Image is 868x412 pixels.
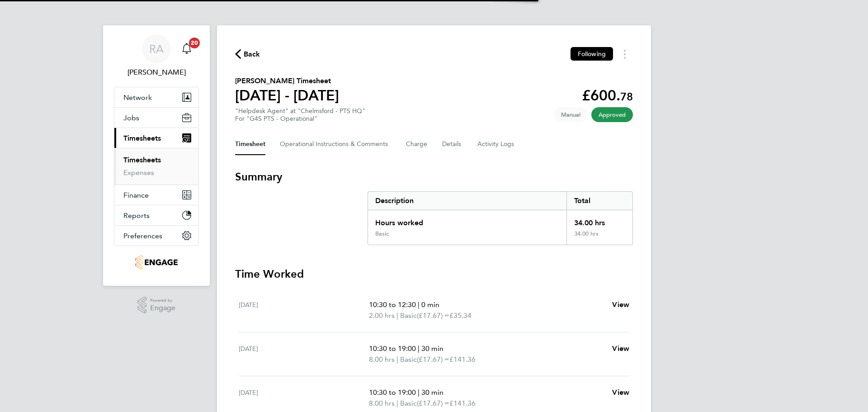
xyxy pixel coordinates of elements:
span: View [612,344,629,353]
span: Finance [123,191,149,199]
button: Reports [114,205,198,225]
div: [DATE] [239,299,369,321]
div: Description [368,192,566,210]
a: View [612,343,629,354]
a: 20 [178,34,196,63]
div: "Helpdesk Agent" at "Chelmsford - PTS HQ" [235,107,365,123]
a: Timesheets [123,156,161,164]
span: 2.00 hrs [369,311,395,320]
span: View [612,388,629,397]
div: [DATE] [239,343,369,365]
span: Network [123,93,152,102]
span: 78 [620,90,633,103]
span: Powered by [150,297,175,304]
span: | [396,311,398,320]
span: This timesheet was manually created. [554,107,588,122]
button: Back [235,48,260,60]
span: This timesheet has been approved. [591,107,633,122]
span: Timesheets [123,134,161,142]
span: | [418,388,420,397]
img: g4s7-logo-retina.png [135,255,177,270]
h2: [PERSON_NAME] Timesheet [235,76,339,86]
button: Operational Instructions & Comments [280,133,392,155]
h3: Summary [235,170,633,184]
a: Expenses [123,168,154,177]
button: Finance [114,185,198,205]
div: For "G4S PTS - Operational" [235,115,365,123]
span: View [612,300,629,309]
button: Jobs [114,108,198,128]
button: Timesheet [235,133,265,155]
span: 30 min [421,388,443,397]
button: Preferences [114,226,198,246]
span: Jobs [123,114,139,122]
span: | [396,355,398,364]
app-decimal: £600. [582,87,633,104]
span: Following [578,50,606,58]
span: Basic [400,310,417,321]
span: | [396,399,398,407]
a: Go to home page [114,255,199,270]
span: Reports [123,211,150,220]
span: Preferences [123,232,162,240]
button: Network [114,87,198,107]
span: £141.36 [449,355,476,364]
a: View [612,299,629,310]
span: | [418,344,420,353]
span: Back [244,49,260,60]
span: Ronal Almas [114,67,199,78]
span: 8.00 hrs [369,399,395,407]
span: RA [149,43,164,55]
span: 20 [189,38,200,48]
button: Charge [406,133,428,155]
span: (£17.67) = [417,311,449,320]
div: Timesheets [114,148,198,185]
span: (£17.67) = [417,355,449,364]
span: Basic [400,398,417,409]
span: 30 min [421,344,443,353]
a: View [612,387,629,398]
span: | [418,300,420,309]
span: Basic [400,354,417,365]
div: Basic [375,230,389,237]
div: 34.00 hrs [566,210,632,230]
span: £141.36 [449,399,476,407]
span: 10:30 to 12:30 [369,300,416,309]
button: Details [442,133,463,155]
a: Powered byEngage [137,297,176,314]
div: Summary [368,191,633,245]
button: Timesheets Menu [617,47,633,61]
button: Following [571,47,613,61]
span: £35.34 [449,311,472,320]
span: 10:30 to 19:00 [369,388,416,397]
div: Total [566,192,632,210]
button: Activity Logs [477,133,515,155]
nav: Main navigation [103,25,210,286]
span: (£17.67) = [417,399,449,407]
div: Hours worked [368,210,566,230]
h3: Time Worked [235,267,633,281]
button: Timesheets [114,128,198,148]
a: RA[PERSON_NAME] [114,34,199,78]
div: 34.00 hrs [566,230,632,245]
span: 0 min [421,300,439,309]
span: 10:30 to 19:00 [369,344,416,353]
h1: [DATE] - [DATE] [235,86,339,104]
span: Engage [150,304,175,312]
span: 8.00 hrs [369,355,395,364]
div: [DATE] [239,387,369,409]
